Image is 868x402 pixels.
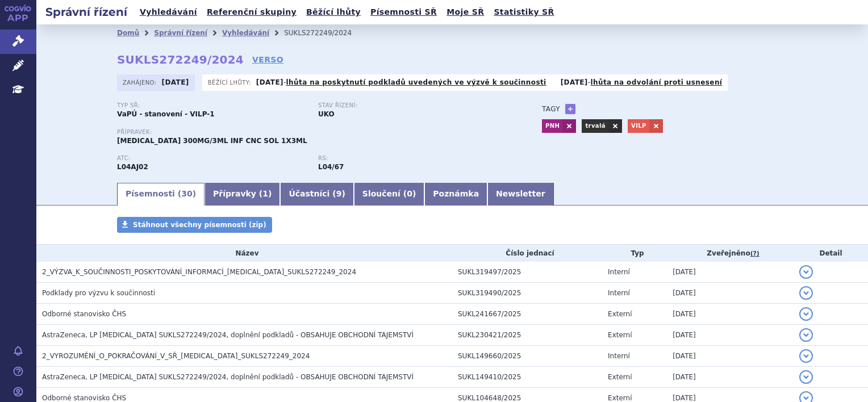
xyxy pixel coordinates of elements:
[42,331,414,339] span: AstraZeneca, LP Ultomiris SUKLS272249/2024, doplnění podkladů - OBSAHUJE OBCHODNÍ TAJEMSTVÍ
[42,373,414,381] span: AstraZeneca, LP Ultomiris SUKLS272249/2024, doplnění podkladů - OBSAHUJE OBCHODNÍ TAJEMSTVÍ
[117,163,148,171] strong: RAVULIZUMAB
[608,331,632,339] span: Externí
[36,245,452,262] th: Název
[252,54,283,65] a: VERSO
[608,310,632,318] span: Externí
[203,5,300,20] a: Referenční skupiny
[602,245,667,262] th: Typ
[542,102,560,116] h3: Tagy
[256,78,546,87] p: -
[490,5,557,20] a: Statistiky SŘ
[565,104,575,114] a: +
[667,245,794,262] th: Zveřejněno
[123,78,158,87] span: Zahájeno:
[36,4,136,20] h2: Správní řízení
[799,370,813,384] button: detail
[794,245,868,262] th: Detail
[407,189,412,198] span: 0
[117,129,519,136] p: Přípravek:
[667,304,794,325] td: [DATE]
[256,78,283,86] strong: [DATE]
[542,119,562,133] a: PNH
[117,137,307,145] span: [MEDICAL_DATA] 300MG/3ML INF CNC SOL 1X3ML
[561,78,588,86] strong: [DATE]
[117,217,272,233] a: Stáhnout všechny písemnosti (zip)
[136,5,201,20] a: Vyhledávání
[487,183,554,206] a: Newsletter
[608,352,630,360] span: Interní
[608,268,630,276] span: Interní
[42,310,126,318] span: Odborné stanovisko ČHS
[628,119,649,133] a: VILP
[367,5,440,20] a: Písemnosti SŘ
[452,346,602,367] td: SUKL149660/2025
[799,286,813,300] button: detail
[318,163,344,171] strong: ravulizumab
[452,283,602,304] td: SUKL319490/2025
[336,189,342,198] span: 9
[590,78,722,86] a: lhůta na odvolání proti usnesení
[608,394,632,402] span: Externí
[667,325,794,346] td: [DATE]
[208,78,253,87] span: Běžící lhůty:
[452,367,602,388] td: SUKL149410/2025
[354,183,424,206] a: Sloučení (0)
[608,373,632,381] span: Externí
[452,325,602,346] td: SUKL230421/2025
[799,349,813,363] button: detail
[284,24,366,41] li: SUKLS272249/2024
[42,289,155,297] span: Podklady pro výzvu k součinnosti
[667,367,794,388] td: [DATE]
[667,283,794,304] td: [DATE]
[205,183,280,206] a: Přípravky (1)
[117,110,215,118] strong: VaPÚ - stanovení - VILP-1
[286,78,546,86] a: lhůta na poskytnutí podkladů uvedených ve výzvě k součinnosti
[561,78,723,87] p: -
[318,102,508,109] p: Stav řízení:
[262,189,268,198] span: 1
[318,155,508,162] p: RS:
[750,250,759,258] abbr: (?)
[452,304,602,325] td: SUKL241667/2025
[162,78,189,86] strong: [DATE]
[799,328,813,342] button: detail
[117,53,244,66] strong: SUKLS272249/2024
[303,5,364,20] a: Běžící lhůty
[667,346,794,367] td: [DATE]
[582,119,608,133] a: trvalá
[667,262,794,283] td: [DATE]
[117,29,139,37] a: Domů
[222,29,269,37] a: Vyhledávání
[133,221,266,229] span: Stáhnout všechny písemnosti (zip)
[154,29,207,37] a: Správní řízení
[799,307,813,321] button: detail
[42,268,356,276] span: 2_VÝZVA_K_SOUČINNOSTI_POSKYTOVÁNÍ_INFORMACÍ_ULTOMIRIS_SUKLS272249_2024
[117,102,307,109] p: Typ SŘ:
[452,245,602,262] th: Číslo jednací
[318,110,335,118] strong: UKO
[452,262,602,283] td: SUKL319497/2025
[799,265,813,279] button: detail
[42,352,310,360] span: 2_VYROZUMĚNÍ_O_POKRAČOVÁNÍ_V_SŘ_ULTOMIRIS_SUKLS272249_2024
[181,189,192,198] span: 30
[443,5,487,20] a: Moje SŘ
[608,289,630,297] span: Interní
[117,183,205,206] a: Písemnosti (30)
[117,155,307,162] p: ATC:
[280,183,353,206] a: Účastníci (9)
[424,183,487,206] a: Poznámka
[42,394,126,402] span: Odborné stanovisko ČHS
